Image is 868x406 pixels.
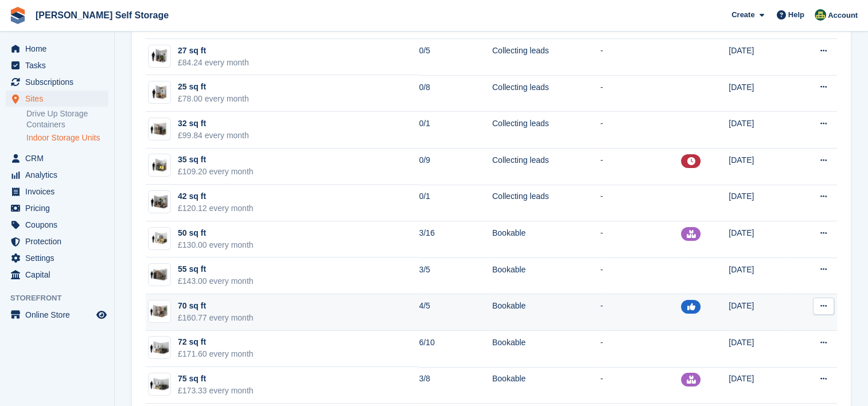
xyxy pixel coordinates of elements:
[149,194,170,210] img: 40-sqft-unit.jpg
[731,9,754,21] span: Create
[6,57,108,73] a: menu
[178,239,254,251] div: £130.00 every month
[95,308,108,322] a: Preview store
[815,9,826,21] img: Julie Williams
[600,257,681,294] td: -
[149,339,170,356] img: 75-sqft-unit.jpg
[25,250,94,266] span: Settings
[6,41,108,57] a: menu
[600,185,681,221] td: -
[178,373,254,385] div: 75 sq ft
[419,367,492,404] td: 3/8
[492,185,600,221] td: Collecting leads
[6,167,108,183] a: menu
[729,221,791,258] td: [DATE]
[9,7,26,24] img: stora-icon-8386f47178a22dfd0bd8f6a31ec36ba5ce8667c1dd55bd0f319d3a0aa187defe.svg
[492,294,600,331] td: Bookable
[600,149,681,185] td: -
[600,75,681,112] td: -
[492,367,600,404] td: Bookable
[6,150,108,166] a: menu
[178,385,254,397] div: £173.33 every month
[149,84,170,101] img: 25-sqft-unit.jpg
[492,39,600,76] td: Collecting leads
[6,184,108,200] a: menu
[149,376,170,393] img: 75-sqft-unit.jpg
[178,312,254,324] div: £160.77 every month
[729,75,791,112] td: [DATE]
[178,202,254,214] div: £120.12 every month
[149,267,170,283] img: 60-sqft-unit.jpg
[492,149,600,185] td: Collecting leads
[729,257,791,294] td: [DATE]
[600,331,681,368] td: -
[729,185,791,221] td: [DATE]
[729,149,791,185] td: [DATE]
[729,331,791,368] td: [DATE]
[419,185,492,221] td: 0/1
[149,303,170,319] img: 64-sqft-unit.jpg
[600,112,681,149] td: -
[10,292,114,304] span: Storefront
[178,336,254,348] div: 72 sq ft
[600,294,681,331] td: -
[178,130,249,142] div: £99.84 every month
[6,307,108,323] a: menu
[6,217,108,233] a: menu
[178,275,254,287] div: £143.00 every month
[492,75,600,112] td: Collecting leads
[600,39,681,76] td: -
[149,230,170,247] img: 50-sqft-unit.jpg
[25,57,94,73] span: Tasks
[419,221,492,258] td: 3/16
[178,227,254,239] div: 50 sq ft
[729,294,791,331] td: [DATE]
[492,112,600,149] td: Collecting leads
[6,233,108,249] a: menu
[178,118,249,130] div: 32 sq ft
[6,74,108,90] a: menu
[26,132,108,143] a: Indoor Storage Units
[492,221,600,258] td: Bookable
[178,190,254,202] div: 42 sq ft
[729,367,791,404] td: [DATE]
[788,9,804,21] span: Help
[600,221,681,258] td: -
[419,149,492,185] td: 0/9
[149,48,170,64] img: 30-sqft-unit.jpg
[419,75,492,112] td: 0/8
[178,81,249,93] div: 25 sq ft
[149,121,170,138] img: 32-sqft-unit.jpg
[25,200,94,216] span: Pricing
[6,200,108,216] a: menu
[25,217,94,233] span: Coupons
[25,74,94,90] span: Subscriptions
[178,93,249,105] div: £78.00 every month
[492,331,600,368] td: Bookable
[25,167,94,183] span: Analytics
[6,267,108,283] a: menu
[178,263,254,275] div: 55 sq ft
[729,112,791,149] td: [DATE]
[419,257,492,294] td: 3/5
[729,39,791,76] td: [DATE]
[178,57,249,69] div: £84.24 every month
[25,267,94,283] span: Capital
[828,10,858,21] span: Account
[25,184,94,200] span: Invoices
[25,150,94,166] span: CRM
[419,112,492,149] td: 0/1
[419,294,492,331] td: 4/5
[419,39,492,76] td: 0/5
[178,300,254,312] div: 70 sq ft
[6,91,108,107] a: menu
[600,367,681,404] td: -
[419,331,492,368] td: 6/10
[149,157,170,174] img: 35-sqft-unit.jpg
[492,257,600,294] td: Bookable
[31,6,173,25] a: [PERSON_NAME] Self Storage
[178,154,254,166] div: 35 sq ft
[26,108,108,130] a: Drive Up Storage Containers
[178,166,254,178] div: £109.20 every month
[6,250,108,266] a: menu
